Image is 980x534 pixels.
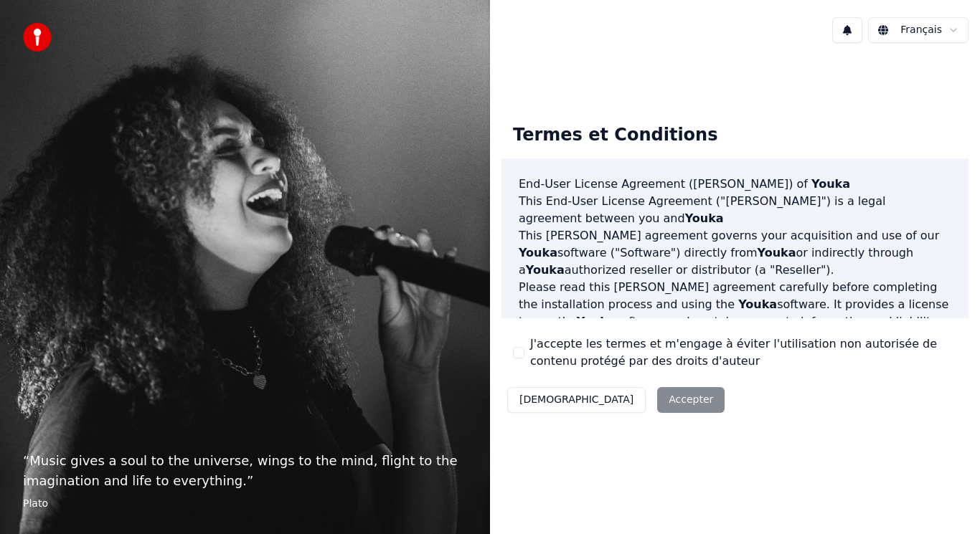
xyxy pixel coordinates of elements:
[577,315,616,328] span: Youka
[519,246,557,259] span: Youka
[758,246,796,259] span: Youka
[23,497,467,511] footer: Plato
[811,177,850,191] span: Youka
[685,211,724,225] span: Youka
[526,263,565,277] span: Youka
[519,279,951,348] p: Please read this [PERSON_NAME] agreement carefully before completing the installation process and...
[519,193,951,227] p: This End-User License Agreement ("[PERSON_NAME]") is a legal agreement between you and
[738,297,777,311] span: Youka
[519,176,951,193] h3: End-User License Agreement ([PERSON_NAME]) of
[23,451,467,491] p: “ Music gives a soul to the universe, wings to the mind, flight to the imagination and life to ev...
[23,23,52,52] img: youka
[530,335,957,370] label: J'accepte les termes et m'engage à éviter l'utilisation non autorisée de contenu protégé par des ...
[501,113,729,158] div: Termes et Conditions
[519,227,951,279] p: This [PERSON_NAME] agreement governs your acquisition and use of our software ("Software") direct...
[507,387,646,413] button: [DEMOGRAPHIC_DATA]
